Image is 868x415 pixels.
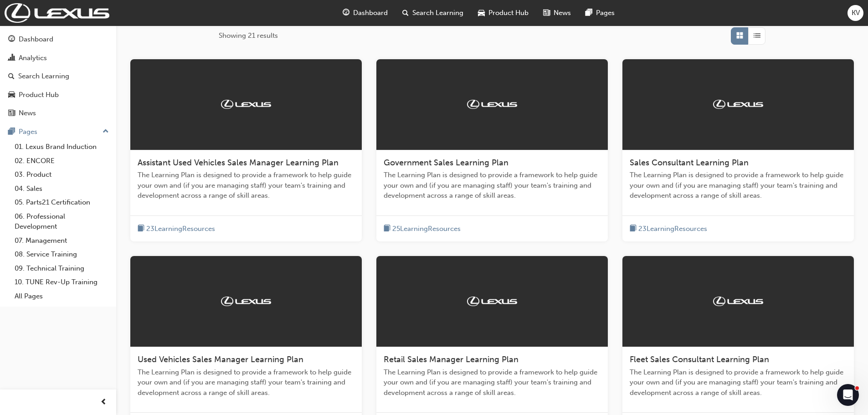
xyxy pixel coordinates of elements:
[630,367,847,398] span: The Learning Plan is designed to provide a framework to help guide your own and (if you are manag...
[392,224,461,234] span: 25 Learning Resources
[221,100,271,109] img: Trak
[11,247,113,261] a: 08. Service Training
[713,100,763,109] img: Trak
[8,128,15,136] span: pages-icon
[5,3,109,23] img: Trak
[4,105,113,122] a: News
[19,108,36,118] div: News
[384,170,601,201] span: The Learning Plan is designed to provide a framework to help guide your own and (if you are manag...
[219,31,278,41] span: Showing 21 results
[4,68,113,85] a: Search Learning
[376,59,608,242] a: TrakGovernment Sales Learning PlanThe Learning Plan is designed to provide a framework to help gu...
[395,4,471,22] a: search-iconSearch Learning
[630,170,847,201] span: The Learning Plan is designed to provide a framework to help guide your own and (if you are manag...
[543,7,550,19] span: news-icon
[343,7,349,19] span: guage-icon
[11,289,113,303] a: All Pages
[8,91,15,99] span: car-icon
[578,4,622,22] a: pages-iconPages
[8,36,15,44] span: guage-icon
[713,297,763,306] img: Trak
[8,109,15,118] span: news-icon
[353,8,388,18] span: Dashboard
[630,354,769,364] span: Fleet Sales Consultant Learning Plan
[138,354,303,364] span: Used Vehicles Sales Manager Learning Plan
[467,297,517,306] img: Trak
[100,397,107,408] span: prev-icon
[138,170,354,201] span: The Learning Plan is designed to provide a framework to help guide your own and (if you are manag...
[19,34,53,45] div: Dashboard
[11,275,113,289] a: 10. TUNE Rev-Up Training
[8,72,15,81] span: search-icon
[11,234,113,248] a: 07. Management
[622,59,854,242] a: TrakSales Consultant Learning PlanThe Learning Plan is designed to provide a framework to help gu...
[19,53,47,63] div: Analytics
[384,223,461,235] button: book-icon25LearningResources
[384,223,390,235] span: book-icon
[4,123,113,140] button: Pages
[536,4,578,22] a: news-iconNews
[18,71,69,82] div: Search Learning
[138,223,144,235] span: book-icon
[11,195,113,210] a: 05. Parts21 Certification
[146,224,215,234] span: 23 Learning Resources
[11,140,113,154] a: 01. Lexus Brand Induction
[384,354,519,364] span: Retail Sales Manager Learning Plan
[471,4,536,22] a: car-iconProduct Hub
[754,31,760,41] span: List
[130,59,362,242] a: TrakAssistant Used Vehicles Sales Manager Learning PlanThe Learning Plan is designed to provide a...
[412,8,463,18] span: Search Learning
[11,168,113,182] a: 03. Product
[138,367,354,398] span: The Learning Plan is designed to provide a framework to help guide your own and (if you are manag...
[384,367,601,398] span: The Learning Plan is designed to provide a framework to help guide your own and (if you are manag...
[478,7,485,19] span: car-icon
[736,31,743,41] span: Grid
[4,29,113,123] button: DashboardAnalyticsSearch LearningProduct HubNews
[11,154,113,168] a: 02. ENCORE
[103,126,109,138] span: up-icon
[11,210,113,234] a: 06. Professional Development
[138,223,215,235] button: book-icon23LearningResources
[8,54,15,62] span: chart-icon
[847,5,863,21] button: KV
[630,158,749,168] span: Sales Consultant Learning Plan
[554,8,571,18] span: News
[596,8,615,18] span: Pages
[11,261,113,276] a: 09. Technical Training
[221,297,271,306] img: Trak
[488,8,529,18] span: Product Hub
[138,158,339,168] span: Assistant Used Vehicles Sales Manager Learning Plan
[4,87,113,103] a: Product Hub
[19,90,59,100] div: Product Hub
[467,100,517,109] img: Trak
[402,7,409,19] span: search-icon
[384,158,508,168] span: Government Sales Learning Plan
[586,7,592,19] span: pages-icon
[837,384,859,406] iframe: Intercom live chat
[11,182,113,196] a: 04. Sales
[638,224,707,234] span: 23 Learning Resources
[4,31,113,48] a: Dashboard
[4,50,113,67] a: Analytics
[630,223,637,235] span: book-icon
[19,127,37,137] div: Pages
[335,4,395,22] a: guage-iconDashboard
[852,8,860,18] span: KV
[630,223,707,235] button: book-icon23LearningResources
